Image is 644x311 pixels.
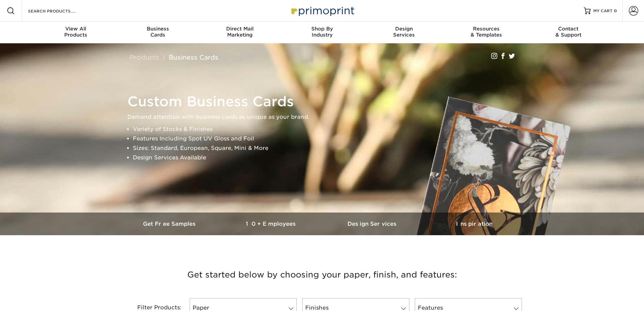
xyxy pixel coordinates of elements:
[133,143,523,153] li: Sizes: Standard, European, Square, Mini & More
[288,3,356,18] img: Primoprint
[119,213,221,235] a: Get Free Samples
[281,26,363,32] span: Shop By
[445,26,527,32] span: Resources
[117,22,199,43] a: BusinessCards
[35,22,117,43] a: View AllProducts
[117,26,199,38] div: Cards
[199,26,281,32] span: Direct Mail
[363,22,445,43] a: DesignServices
[593,8,613,14] span: MY CART
[117,26,199,32] span: Business
[527,22,610,43] a: Contact& Support
[124,260,520,290] h3: Get started below by choosing your paper, finish, and features:
[363,26,445,32] span: Design
[27,7,93,15] input: SEARCH PRODUCTS.....
[281,22,363,43] a: Shop ByIndustry
[127,112,523,122] p: Demand attention with business cards as unique as your brand.
[133,153,523,162] li: Design Services Available
[133,134,523,143] li: Features Including Spot UV Gloss and Foil
[129,53,159,61] a: Products
[281,26,363,38] div: Industry
[527,26,610,32] span: Contact
[133,125,523,134] li: Variety of Stocks & Finishes
[363,26,445,38] div: Services
[527,26,610,38] div: & Support
[35,26,117,38] div: Products
[322,213,424,235] a: Design Services
[424,213,525,235] a: Inspiration
[221,213,322,235] a: 10+ Employees
[35,26,117,32] span: View All
[424,221,525,227] h3: Inspiration
[127,93,523,110] h1: Custom Business Cards
[322,221,424,227] h3: Design Services
[119,221,221,227] h3: Get Free Samples
[445,26,527,38] div: & Templates
[221,221,322,227] h3: 10+ Employees
[199,26,281,38] div: Marketing
[199,22,281,43] a: Direct MailMarketing
[169,53,218,61] a: Business Cards
[614,8,617,13] span: 0
[445,22,527,43] a: Resources& Templates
